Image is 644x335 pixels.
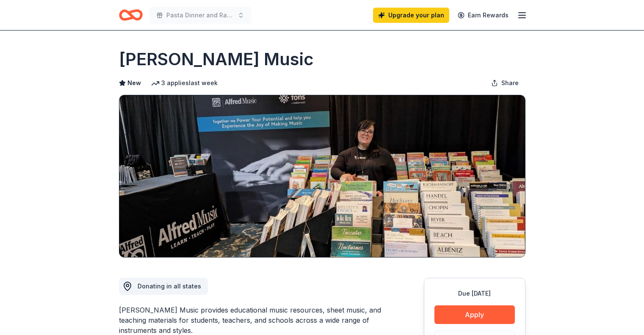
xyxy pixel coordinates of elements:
[501,78,519,88] span: Share
[149,7,251,24] button: Pasta Dinner and Raffle
[373,8,449,23] a: Upgrade your plan
[453,8,514,23] a: Earn Rewards
[119,47,314,71] h1: [PERSON_NAME] Music
[434,288,515,299] div: Due [DATE]
[119,5,143,25] a: Home
[434,305,515,324] button: Apply
[484,75,525,91] button: Share
[138,282,201,290] span: Donating in all states
[151,78,218,88] div: 3 applies last week
[166,10,234,20] span: Pasta Dinner and Raffle
[119,95,525,257] img: Image for Alfred Music
[127,78,141,88] span: New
